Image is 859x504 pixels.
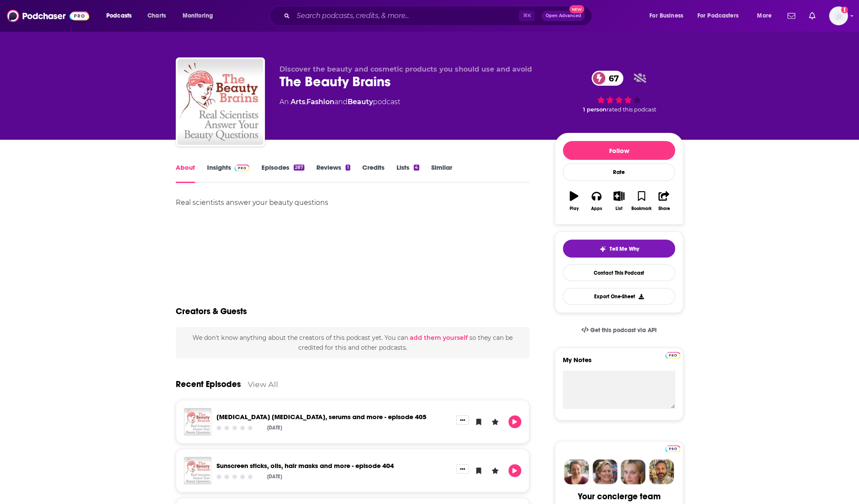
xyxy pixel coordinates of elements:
h2: Creators & Guests [176,306,247,317]
div: Bookmark [631,206,652,211]
span: For Podcasters [697,10,739,22]
button: Follow [563,141,675,160]
a: Pro website [665,444,680,452]
img: Jon Profile [649,459,674,484]
div: [DATE] [267,474,282,480]
a: Show notifications dropdown [805,9,819,23]
a: Arts [291,98,305,106]
img: Podchaser - Follow, Share and Rate Podcasts [7,8,89,24]
a: 67 [592,71,623,86]
span: rated this podcast [607,106,656,113]
span: Monitoring [183,10,213,22]
img: Podchaser Pro [665,352,680,359]
div: 67 1 personrated this podcast [555,65,683,118]
button: List [608,186,630,216]
a: View All [248,380,278,389]
svg: Add a profile image [841,6,848,13]
a: Contact This Podcast [563,264,675,281]
div: List [616,206,622,211]
a: Fashion [306,98,334,106]
span: Logged in as jennevievef [829,6,848,25]
div: Rate [563,163,675,181]
button: Leave a Rating [489,415,502,428]
a: Similar [431,163,452,183]
button: open menu [177,9,224,23]
button: Show More Button [456,415,469,425]
button: Play [508,415,521,428]
a: Credits [362,163,384,183]
a: Sunscreen sticks, oils, hair masks and more - episode 404 [216,462,394,470]
button: Show profile menu [829,6,848,25]
button: open menu [692,9,751,23]
button: Export One-Sheet [563,288,675,305]
button: open menu [100,9,143,23]
button: Show More Button [456,464,469,474]
button: Bookmark Episode [472,415,485,428]
button: Play [563,186,585,216]
a: Get this podcast via API [574,320,664,341]
div: 1 [345,165,350,171]
span: Open Advanced [545,14,581,18]
a: Episodes287 [261,163,304,183]
button: Bookmark [630,186,652,216]
img: tell me why sparkle [599,246,606,252]
img: Sunscreen sticks, oils, hair masks and more - episode 404 [184,457,211,484]
div: Your concierge team [578,491,661,502]
button: Leave a Rating [489,464,502,477]
span: Charts [147,10,166,22]
span: ⌘ K [519,10,535,21]
div: 287 [294,165,304,171]
a: Lists4 [396,163,419,183]
a: Reviews1 [316,163,350,183]
span: For Business [649,10,683,22]
a: Recent Episodes [176,379,241,390]
div: [DATE] [267,425,282,431]
img: The Beauty Brains [177,59,263,145]
span: and [334,98,348,106]
span: 67 [600,71,623,86]
div: Community Rating: 0 out of 5 [215,424,254,431]
div: An podcast [279,97,400,107]
img: Barbara Profile [592,459,617,484]
button: open menu [643,9,694,23]
span: More [757,10,772,22]
a: Beauty [348,98,373,106]
a: About [176,163,195,183]
span: Podcasts [106,10,132,22]
img: Sydney Profile [564,459,589,484]
label: My Notes [563,356,675,371]
span: Discover the beauty and cosmetic products you should use and avoid [279,65,532,73]
button: open menu [751,9,782,23]
button: Play [508,464,521,477]
a: Ozempic skin care, serums and more - episode 405 [216,413,426,421]
div: Community Rating: 0 out of 5 [215,473,254,480]
a: Charts [142,9,171,23]
img: Jules Profile [621,459,646,484]
span: We don't know anything about the creators of this podcast yet . You can so they can be credited f... [192,334,512,351]
button: tell me why sparkleTell Me Why [563,240,675,258]
img: Podchaser Pro [665,445,680,452]
button: Open AdvancedNew [541,11,585,21]
div: Real scientists answer your beauty questions [176,197,529,209]
a: Pro website [665,351,680,359]
span: Get this podcast via API [590,327,657,334]
span: New [569,5,585,13]
button: add them yourself [409,334,467,341]
button: Bookmark Episode [472,464,485,477]
div: 4 [414,165,419,171]
img: User Profile [829,6,848,25]
span: 1 person [583,106,607,113]
a: InsightsPodchaser Pro [207,163,249,183]
span: , [305,98,306,106]
img: Ozempic skin care, serums and more - episode 405 [184,408,211,435]
img: Podchaser Pro [234,165,249,171]
a: Show notifications dropdown [784,9,799,23]
button: Apps [585,186,607,216]
div: Apps [591,206,602,211]
input: Search podcasts, credits, & more... [293,9,519,23]
div: Share [658,206,670,211]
